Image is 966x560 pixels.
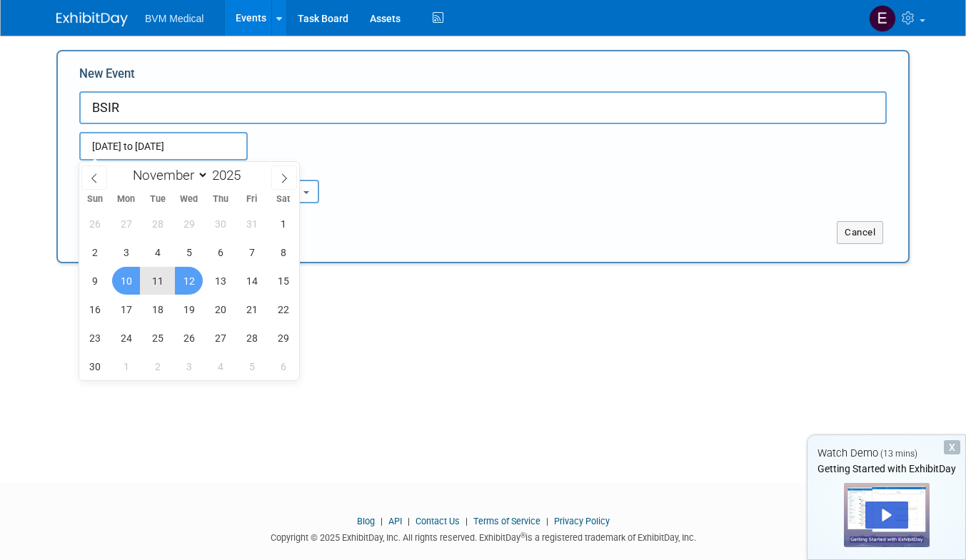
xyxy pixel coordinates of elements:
span: Thu [205,195,236,204]
span: November 28, 2025 [238,324,266,352]
span: November 10, 2025 [112,267,140,295]
sup: ® [520,531,525,539]
span: October 27, 2025 [112,210,140,238]
span: November 8, 2025 [269,238,297,266]
span: November 22, 2025 [269,295,297,323]
span: November 11, 2025 [144,267,171,295]
input: Start Date - End Date [79,132,248,161]
span: November 4, 2025 [144,238,171,266]
span: November 24, 2025 [112,324,140,352]
span: | [543,516,552,526]
span: November 6, 2025 [206,238,234,266]
select: Month [126,166,208,184]
span: November 3, 2025 [112,238,140,266]
span: November 27, 2025 [206,324,234,352]
span: October 28, 2025 [144,210,171,238]
span: November 12, 2025 [175,267,203,295]
span: December 4, 2025 [206,352,234,380]
span: November 17, 2025 [112,295,140,323]
span: November 13, 2025 [206,267,234,295]
img: emily page [869,5,896,32]
span: November 23, 2025 [81,324,109,352]
span: November 19, 2025 [175,295,203,323]
span: October 30, 2025 [206,210,234,238]
input: Name of Trade Show / Conference [79,91,887,124]
span: Sun [79,195,111,204]
span: October 31, 2025 [238,210,266,238]
label: New Event [79,66,135,88]
span: November 26, 2025 [175,324,203,352]
input: Year [208,167,251,183]
span: Tue [142,195,173,204]
div: Play [865,502,908,529]
img: ExhibitDay [56,12,128,26]
span: | [462,516,471,526]
a: API [388,516,402,526]
span: December 1, 2025 [112,352,140,380]
span: October 29, 2025 [175,210,203,238]
span: November 9, 2025 [81,267,109,295]
span: November 7, 2025 [238,238,266,266]
div: Watch Demo [807,446,965,461]
div: Getting Started with ExhibitDay [807,462,965,476]
span: November 18, 2025 [144,295,171,323]
a: Contact Us [416,516,460,526]
span: | [404,516,413,526]
span: November 30, 2025 [81,352,109,380]
span: October 26, 2025 [81,210,109,238]
span: November 5, 2025 [175,238,203,266]
span: November 21, 2025 [238,295,266,323]
a: Terms of Service [473,516,540,526]
button: Cancel [837,221,883,244]
div: Dismiss [944,440,960,454]
span: Mon [111,195,142,204]
span: November 1, 2025 [269,210,297,238]
a: Privacy Policy [554,516,610,526]
span: December 5, 2025 [238,352,266,380]
div: Attendance / Format: [79,161,201,179]
span: | [377,516,386,526]
span: (13 mins) [880,449,917,459]
span: November 16, 2025 [81,295,109,323]
span: Fri [236,195,268,204]
a: Blog [357,516,375,526]
span: November 29, 2025 [269,324,297,352]
span: November 25, 2025 [144,324,171,352]
div: Participation: [222,161,343,179]
span: November 15, 2025 [269,267,297,295]
span: December 3, 2025 [175,352,203,380]
span: November 14, 2025 [238,267,266,295]
span: November 2, 2025 [81,238,109,266]
span: December 2, 2025 [144,352,171,380]
span: November 20, 2025 [206,295,234,323]
span: Sat [268,195,299,204]
span: December 6, 2025 [269,352,297,380]
span: BVM Medical [145,13,203,24]
span: Wed [173,195,205,204]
